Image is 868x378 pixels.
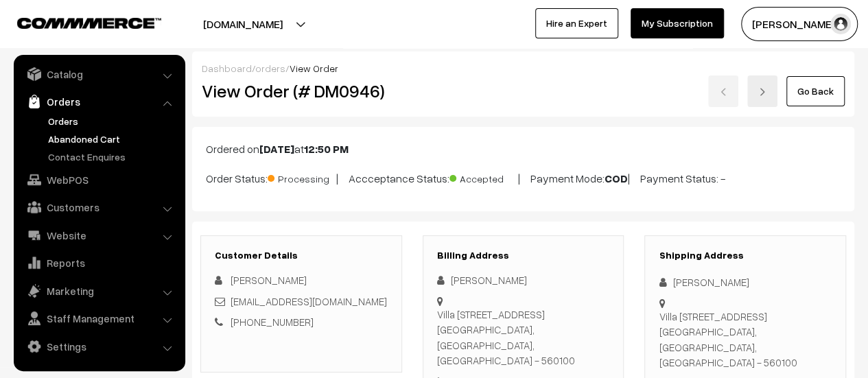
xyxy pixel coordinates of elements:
p: Ordered on at [206,141,841,157]
span: Processing [268,168,336,186]
h3: Billing Address [437,250,610,261]
div: [PERSON_NAME] [437,272,610,288]
a: Orders [17,89,180,114]
p: Order Status: | Accceptance Status: | Payment Mode: | Payment Status: - [206,168,841,187]
a: Go Back [786,76,845,106]
a: WebPOS [17,167,180,192]
div: / / [202,61,845,75]
a: Staff Management [17,306,180,331]
a: Abandoned Cart [45,132,180,146]
a: Website [17,223,180,248]
a: Marketing [17,279,180,303]
div: Villa [STREET_ADDRESS] [GEOGRAPHIC_DATA], [GEOGRAPHIC_DATA], [GEOGRAPHIC_DATA] - 560100 [659,309,832,370]
a: Reports [17,250,180,275]
a: Customers [17,195,180,220]
a: Orders [45,114,180,128]
span: Accepted [449,168,518,186]
div: [PERSON_NAME] [659,274,832,290]
a: orders [255,62,285,74]
a: Hire an Expert [535,8,618,38]
span: [PERSON_NAME] [231,274,307,286]
img: COMMMERCE [17,18,161,28]
img: user [830,14,851,34]
a: COMMMERCE [17,14,137,30]
a: Contact Enquires [45,150,180,164]
a: [EMAIL_ADDRESS][DOMAIN_NAME] [231,295,387,307]
button: [DOMAIN_NAME] [155,7,331,41]
a: Dashboard [202,62,252,74]
a: My Subscription [631,8,724,38]
h3: Customer Details [215,250,388,261]
a: [PHONE_NUMBER] [231,316,314,328]
h3: Shipping Address [659,250,832,261]
div: Villa [STREET_ADDRESS] [GEOGRAPHIC_DATA], [GEOGRAPHIC_DATA], [GEOGRAPHIC_DATA] - 560100 [437,307,610,368]
img: right-arrow.png [758,88,766,96]
b: 12:50 PM [304,142,349,156]
span: View Order [290,62,338,74]
a: Catalog [17,62,180,86]
h2: View Order (# DM0946) [202,80,402,102]
b: [DATE] [259,142,294,156]
b: COD [605,172,628,185]
button: [PERSON_NAME] [741,7,858,41]
a: Settings [17,334,180,359]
